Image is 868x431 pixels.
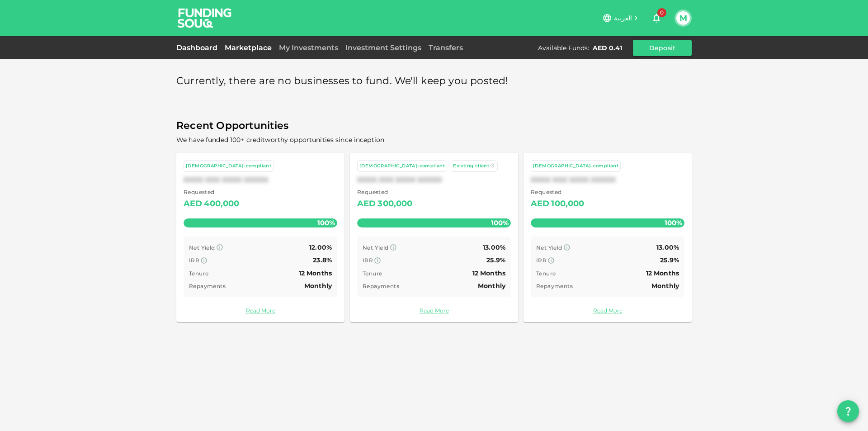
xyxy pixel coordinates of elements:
[363,283,399,289] span: Repayments
[533,162,618,170] div: [DEMOGRAPHIC_DATA]-compliant
[315,216,337,229] span: 100%
[536,244,562,251] span: Net Yield
[357,188,413,197] span: Requested
[275,43,342,52] a: My Investments
[656,243,679,251] span: 13.00%
[472,269,505,277] span: 12 Months
[538,43,589,52] div: Available Funds :
[524,153,692,322] a: [DEMOGRAPHIC_DATA]-compliantXXXX XXX XXXX XXXXX Requested AED100,000100% Net Yield 13.00% IRR 25....
[221,43,275,52] a: Marketplace
[633,40,692,56] button: Deposit
[647,9,665,27] button: 0
[342,43,425,52] a: Investment Settings
[357,306,511,315] a: Read More
[186,162,271,170] div: [DEMOGRAPHIC_DATA]-compliant
[359,162,445,170] div: [DEMOGRAPHIC_DATA]-compliant
[176,72,509,90] span: Currently, there are no businesses to fund. We'll keep you posted!
[531,306,684,315] a: Read More
[453,163,489,169] span: Existing client
[536,257,547,264] span: IRR
[184,175,337,184] div: XXXX XXX XXXX XXXXX
[646,269,679,277] span: 12 Months
[531,188,585,197] span: Requested
[614,14,632,22] span: العربية
[189,244,215,251] span: Net Yield
[204,197,239,211] div: 400,000
[489,216,511,229] span: 100%
[660,256,679,264] span: 25.9%
[313,256,332,264] span: 23.8%
[350,153,518,322] a: [DEMOGRAPHIC_DATA]-compliant Existing clientXXXX XXX XXXX XXXXX Requested AED300,000100% Net Yiel...
[184,197,202,211] div: AED
[657,8,666,17] span: 0
[299,269,332,277] span: 12 Months
[176,117,692,135] span: Recent Opportunities
[304,282,332,290] span: Monthly
[551,197,584,211] div: 100,000
[363,257,373,264] span: IRR
[425,43,467,52] a: Transfers
[593,43,622,52] div: AED 0.41
[184,306,337,315] a: Read More
[184,188,240,197] span: Requested
[357,175,511,184] div: XXXX XXX XXXX XXXXX
[651,282,679,290] span: Monthly
[357,197,376,211] div: AED
[189,270,208,277] span: Tenure
[486,256,505,264] span: 25.9%
[189,257,199,264] span: IRR
[531,175,684,184] div: XXXX XXX XXXX XXXXX
[176,43,221,52] a: Dashboard
[676,11,690,25] button: M
[478,282,505,290] span: Monthly
[176,136,384,144] span: We have funded 100+ creditworthy opportunities since inception
[309,243,332,251] span: 12.00%
[189,283,226,289] span: Repayments
[483,243,505,251] span: 13.00%
[536,270,556,277] span: Tenure
[377,197,412,211] div: 300,000
[363,244,389,251] span: Net Yield
[363,270,382,277] span: Tenure
[536,283,573,289] span: Repayments
[531,197,549,211] div: AED
[837,400,859,422] button: question
[176,153,344,322] a: [DEMOGRAPHIC_DATA]-compliantXXXX XXX XXXX XXXXX Requested AED400,000100% Net Yield 12.00% IRR 23....
[662,216,684,229] span: 100%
